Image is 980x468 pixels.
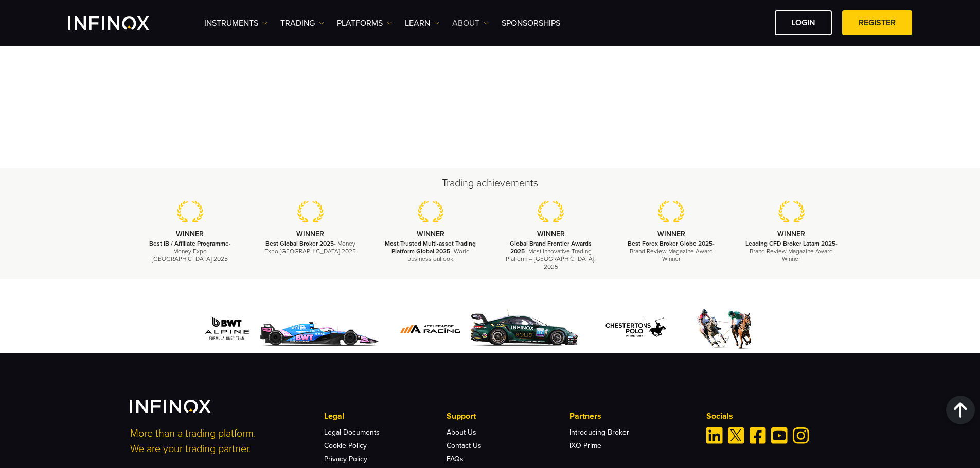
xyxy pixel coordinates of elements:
p: Partners [569,410,692,422]
h2: Trading achievements [130,176,850,191]
p: More than a trading platform. We are your trading partner. [130,426,310,457]
strong: WINNER [417,230,444,238]
p: - Money Expo [GEOGRAPHIC_DATA] 2025 [263,240,358,255]
a: Linkedin [706,427,723,444]
strong: WINNER [777,230,805,238]
a: INFINOX Logo [68,16,173,30]
a: About Us [447,428,476,437]
a: FAQs [447,455,464,463]
a: Introducing Broker [569,428,629,437]
p: Support [447,410,569,422]
a: Cookie Policy [324,441,367,450]
a: ABOUT [452,17,489,29]
a: Instruments [204,17,268,29]
strong: Most Trusted Multi-asset Trading Platform Global 2025 [385,240,476,255]
p: Socials [706,410,850,422]
strong: WINNER [657,230,685,238]
strong: Best IB / Affiliate Programme [149,240,229,247]
a: Facebook [750,427,766,444]
p: - Money Expo [GEOGRAPHIC_DATA] 2025 [143,240,238,264]
p: - Brand Review Magazine Award Winner [624,240,719,264]
a: PLATFORMS [337,17,392,29]
a: Privacy Policy [324,455,367,463]
strong: WINNER [296,230,324,238]
a: Twitter [728,427,744,444]
p: - Brand Review Magazine Award Winner [744,240,839,264]
a: Learn [405,17,439,29]
a: SPONSORSHIPS [502,17,560,29]
strong: Leading CFD Broker Latam 2025 [745,240,835,247]
a: Instagram [793,427,809,444]
a: IXO Prime [569,441,601,450]
strong: Best Forex Broker Globe 2025 [628,240,712,247]
a: Youtube [771,427,788,444]
a: LOGIN [775,10,832,35]
a: Legal Documents [324,428,380,437]
strong: WINNER [537,230,565,238]
strong: Best Global Broker 2025 [265,240,334,247]
p: - Most Innovative Trading Platform – [GEOGRAPHIC_DATA], 2025 [504,240,598,271]
p: Legal [324,410,447,422]
strong: WINNER [176,230,204,238]
strong: Global Brand Frontier Awards 2025 [510,240,592,255]
p: - World business outlook [383,240,478,264]
a: TRADING [280,17,324,29]
a: REGISTER [842,10,912,35]
a: Contact Us [447,441,482,450]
